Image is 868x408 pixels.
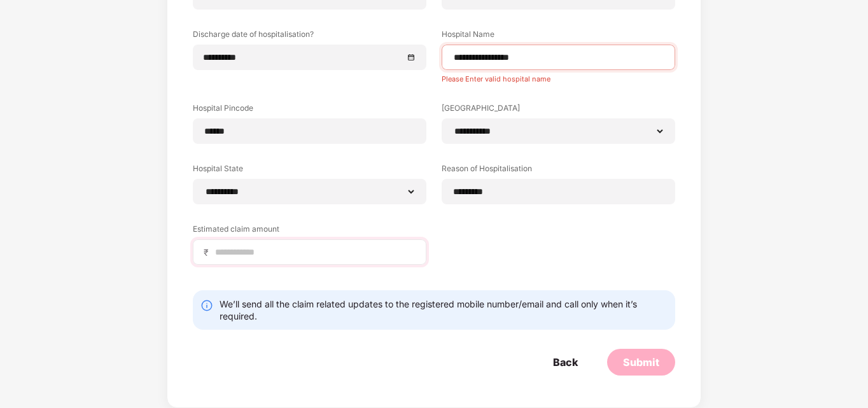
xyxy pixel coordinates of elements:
[193,29,426,45] label: Discharge date of hospitalisation?
[553,355,578,369] div: Back
[442,70,675,83] div: Please Enter valid hospital name
[193,163,426,179] label: Hospital State
[193,102,426,118] label: Hospital Pincode
[204,246,214,258] span: ₹
[193,223,426,239] label: Estimated claim amount
[442,102,675,118] label: [GEOGRAPHIC_DATA]
[220,298,668,322] div: We’ll send all the claim related updates to the registered mobile number/email and call only when...
[623,355,659,369] div: Submit
[442,163,675,179] label: Reason of Hospitalisation
[442,29,675,45] label: Hospital Name
[200,299,213,312] img: svg+xml;base64,PHN2ZyBpZD0iSW5mby0yMHgyMCIgeG1sbnM9Imh0dHA6Ly93d3cudzMub3JnLzIwMDAvc3ZnIiB3aWR0aD...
